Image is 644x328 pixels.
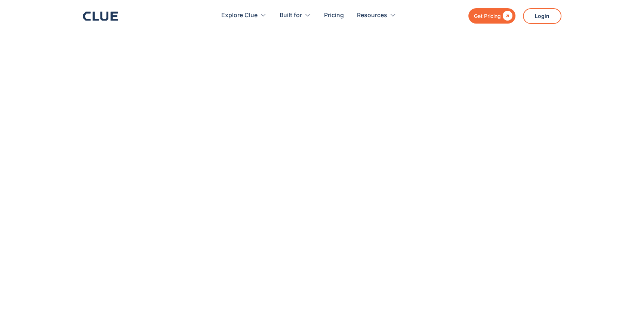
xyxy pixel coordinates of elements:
[324,4,344,27] a: Pricing
[474,11,501,21] div: Get Pricing
[357,4,387,27] div: Resources
[280,4,311,27] div: Built for
[221,4,258,27] div: Explore Clue
[468,8,515,24] a: Get Pricing
[357,4,396,27] div: Resources
[501,11,512,21] div: 
[221,4,266,27] div: Explore Clue
[280,4,302,27] div: Built for
[523,8,561,24] a: Login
